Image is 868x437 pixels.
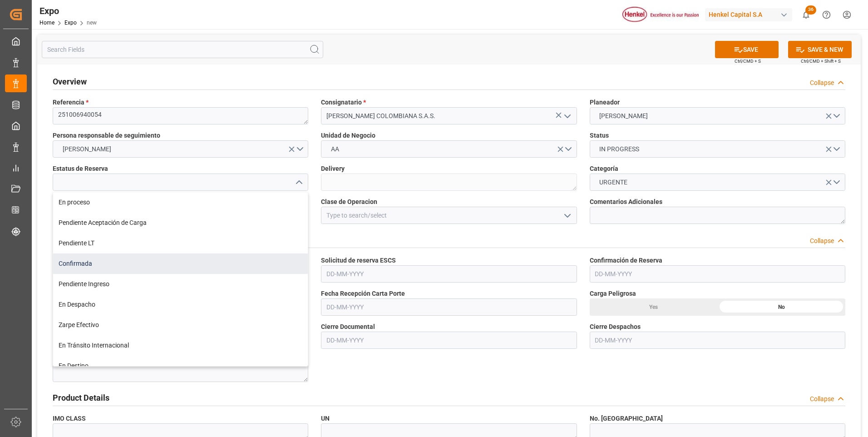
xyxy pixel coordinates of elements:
[590,256,662,265] span: Confirmación de Reserva
[321,289,405,298] span: Fecha Recepción Carta Porte
[53,107,308,124] textarea: 251006940054
[53,192,308,213] div: En proceso
[788,41,852,58] button: SAVE & NEW
[595,144,644,154] span: IN PROGRESS
[560,209,573,223] button: open menu
[321,164,345,174] span: Delivery
[321,265,577,283] input: DD-MM-YYYY
[816,5,837,25] button: Help Center
[53,253,308,274] div: Confirmada
[590,131,609,140] span: Status
[64,20,77,26] a: Expo
[590,298,718,316] div: Yes
[590,107,845,124] button: open menu
[53,140,308,158] button: open menu
[590,98,620,107] span: Planeador
[590,197,662,207] span: Comentarios Adicionales
[590,414,663,423] span: No. [GEOGRAPHIC_DATA]
[590,140,845,158] button: open menu
[590,332,845,349] input: DD-MM-YYYY
[595,178,632,187] span: URGENTE
[53,392,109,404] h2: Product Details
[717,298,845,316] div: No
[39,20,54,26] a: Home
[590,174,845,191] button: open menu
[53,164,108,174] span: Estatus de Reserva
[805,5,816,15] span: 36
[705,8,792,21] div: Henkel Capital S.A
[321,256,396,265] span: Solicitud de reserva ESCS
[590,164,618,174] span: Categoría
[53,213,308,233] div: Pendiente Aceptación de Carga
[291,175,305,189] button: close menu
[39,4,97,18] div: Expo
[796,5,816,25] button: show 36 new notifications
[321,140,577,158] button: open menu
[53,315,308,335] div: Zarpe Efectivo
[42,41,323,58] input: Search Fields
[53,335,308,356] div: En Tránsito Internacional
[321,98,366,107] span: Consignatario
[595,111,652,121] span: [PERSON_NAME]
[321,322,375,332] span: Cierre Documental
[810,394,834,404] div: Collapse
[321,298,577,316] input: DD-MM-YYYY
[715,41,779,58] button: SAVE
[326,144,344,154] span: AA
[53,294,308,315] div: En Despacho
[321,107,577,124] input: Type to search/select
[560,109,573,123] button: open menu
[321,207,577,224] input: Type to search/select
[801,58,841,65] span: Ctrl/CMD + Shift + S
[321,197,377,207] span: Clase de Operacion
[321,414,330,423] span: UN
[810,78,834,88] div: Collapse
[53,98,89,107] span: Referencia
[53,233,308,253] div: Pendiente LT
[53,75,87,88] h2: Overview
[735,58,761,65] span: Ctrl/CMD + S
[321,131,375,140] span: Unidad de Negocio
[705,6,796,23] button: Henkel Capital S.A
[53,131,160,140] span: Persona responsable de seguimiento
[810,236,834,246] div: Collapse
[53,274,308,294] div: Pendiente Ingreso
[590,265,845,283] input: DD-MM-YYYY
[53,356,308,376] div: En Destino
[321,332,577,349] input: DD-MM-YYYY
[590,289,636,298] span: Carga Peligrosa
[622,7,699,23] img: Henkel%20logo.jpg_1689854090.jpg
[58,144,116,154] span: [PERSON_NAME]
[590,322,641,332] span: Cierre Despachos
[53,414,86,423] span: IMO CLASS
